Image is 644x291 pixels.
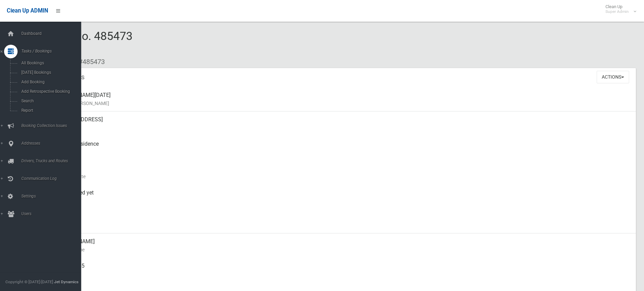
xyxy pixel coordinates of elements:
small: Address [54,124,630,132]
small: Pickup Point [54,148,630,156]
strong: Jet Dynamics [54,279,78,284]
div: Front of Residence [54,136,630,160]
span: All Bookings [19,61,80,65]
small: Name of [PERSON_NAME] [54,99,630,107]
small: Mobile [54,270,630,278]
div: 0402926585 [54,258,630,282]
li: #485473 [74,56,105,68]
span: Add Retrospective Booking [19,89,80,94]
span: Report [19,108,80,113]
small: Collection Date [54,172,630,181]
span: Clean Up ADMIN [7,7,48,14]
small: Contact Name [54,246,630,254]
span: Clean Up [602,4,636,14]
div: [DATE] [54,160,630,185]
span: [DATE] Bookings [19,70,80,75]
span: Settings [19,194,86,199]
span: Tasks / Bookings [19,49,86,54]
span: Communication Log [19,176,86,181]
div: [PERSON_NAME][DATE] [54,87,630,111]
span: Dashboard [19,31,86,36]
div: [PERSON_NAME] [54,233,630,258]
span: Users [19,211,86,216]
div: [DATE] [54,209,630,233]
span: Drivers, Trucks and Routes [19,159,86,163]
small: Collected At [54,197,630,205]
span: Add Booking [19,80,80,84]
div: [STREET_ADDRESS] [54,111,630,136]
span: Addresses [19,141,86,146]
span: Booking Collection Issues [19,123,86,128]
span: Copyright © [DATE]-[DATE] [5,279,53,284]
span: Search [19,99,80,103]
span: Booking No. 485473 [30,29,133,56]
small: Super Admin [605,9,629,14]
div: Not collected yet [54,185,630,209]
small: Zone [54,221,630,229]
button: Actions [597,71,629,83]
